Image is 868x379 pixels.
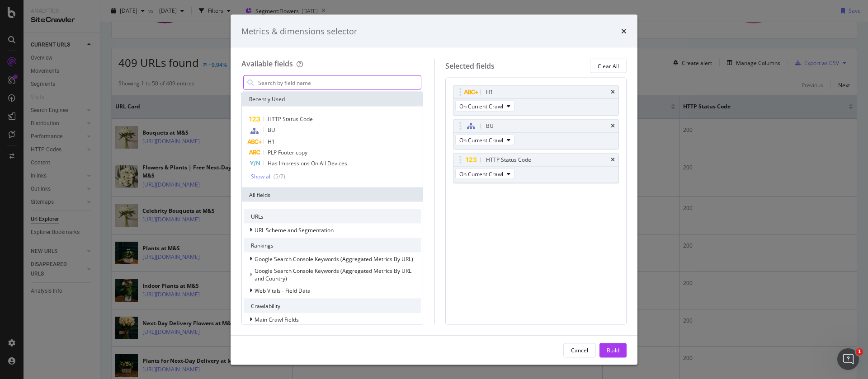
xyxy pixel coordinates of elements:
[599,343,627,357] button: Build
[257,76,421,89] input: Search by field name
[242,187,423,202] div: All fields
[268,126,275,134] span: BU
[486,88,493,97] div: H1
[455,135,514,145] button: On Current Crawl
[268,149,307,156] span: PLP Footer copy
[590,59,627,73] button: Clear All
[611,89,615,95] div: times
[244,299,421,313] div: Crawlability
[453,85,619,116] div: H1timesOn Current Crawl
[268,138,275,145] span: H1
[455,101,514,112] button: On Current Crawl
[272,173,285,180] div: ( 5 / 7 )
[255,286,311,294] span: Web Vitals - Field Data
[621,25,627,37] div: times
[453,119,619,150] div: BUtimesOn Current Crawl
[268,159,347,167] span: Has Impressions On All Devices
[255,267,411,282] span: Google Search Console Keywords (Aggregated Metrics By URL and Country)
[242,92,423,107] div: Recently Used
[459,102,503,110] span: On Current Crawl
[563,343,596,357] button: Cancel
[445,61,495,71] div: Selected fields
[459,136,503,144] span: On Current Crawl
[244,238,421,253] div: Rankings
[598,62,619,70] div: Clear All
[486,122,494,131] div: BU
[856,348,863,356] span: 1
[241,59,293,69] div: Available fields
[453,153,619,183] div: HTTP Status CodetimesOn Current Crawl
[455,168,514,179] button: On Current Crawl
[611,157,615,163] div: times
[251,173,272,179] div: Show all
[268,115,313,123] span: HTTP Status Code
[244,209,421,224] div: URLs
[255,255,413,262] span: Google Search Console Keywords (Aggregated Metrics By URL)
[244,267,421,282] div: This group is disabled
[255,315,299,323] span: Main Crawl Fields
[255,226,334,234] span: URL Scheme and Segmentation
[241,25,357,37] div: Metrics & dimensions selector
[459,170,503,178] span: On Current Crawl
[611,123,615,129] div: times
[231,14,637,365] div: modal
[486,155,531,164] div: HTTP Status Code
[837,348,859,370] iframe: Intercom live chat
[607,346,619,354] div: Build
[571,346,588,354] div: Cancel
